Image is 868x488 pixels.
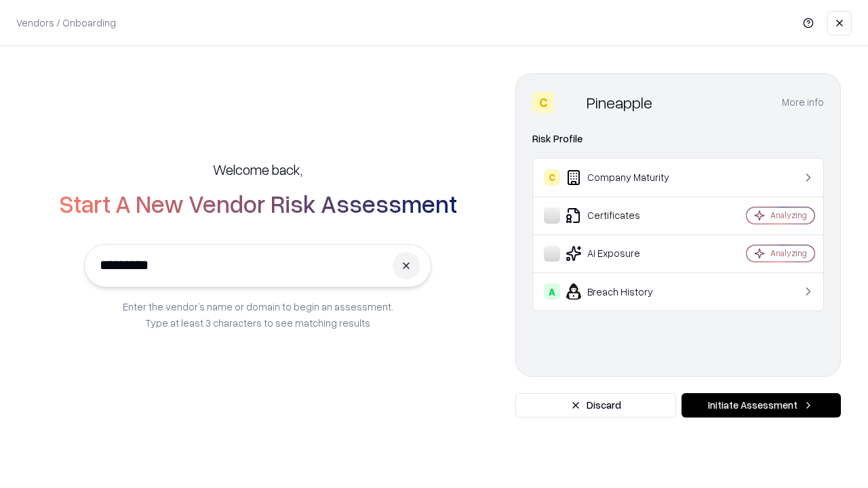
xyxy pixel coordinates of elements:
[213,160,302,179] h5: Welcome back,
[515,393,676,418] button: Discard
[770,209,807,221] div: Analyzing
[544,283,560,300] div: A
[544,245,706,262] div: AI Exposure
[587,91,652,113] div: Pineapple
[16,16,116,30] p: Vendors / Onboarding
[782,90,824,115] button: More info
[544,169,560,186] div: C
[59,190,457,217] h2: Start A New Vendor Risk Assessment
[682,393,841,418] button: Initiate Assessment
[544,169,706,186] div: Company Maturity
[544,283,706,300] div: Breach History
[123,298,393,331] p: Enter the vendor’s name or domain to begin an assessment. Type at least 3 characters to see match...
[532,91,554,113] div: C
[770,247,807,259] div: Analyzing
[532,131,824,147] div: Risk Profile
[544,207,706,224] div: Certificates
[559,91,581,113] img: Pineapple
